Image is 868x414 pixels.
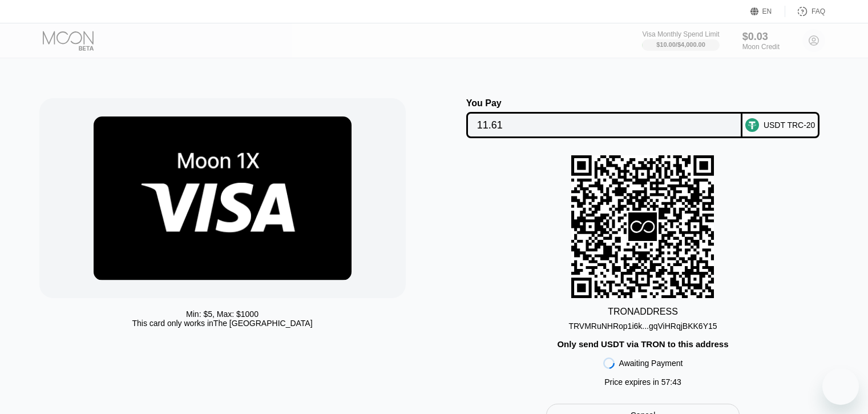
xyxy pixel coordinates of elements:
[619,359,683,368] div: Awaiting Payment
[186,310,259,319] div: Min: $ 5 , Max: $ 1000
[661,377,681,387] span: 57 : 43
[132,319,312,328] div: This card only works in The [GEOGRAPHIC_DATA]
[764,120,815,130] div: USDT TRC-20
[557,339,728,349] div: Only send USDT via TRON to this address
[785,6,825,17] div: FAQ
[642,30,719,38] div: Visa Monthly Spend Limit
[568,321,717,331] div: TRVMRuNHRop1i6k...gqViHRqjBKK6Y15
[822,368,859,405] iframe: Button to launch messaging window
[568,317,717,331] div: TRVMRuNHRop1i6k...gqViHRqjBKK6Y15
[656,41,705,48] div: $10.00 / $4,000.00
[642,30,719,51] div: Visa Monthly Spend Limit$10.00/$4,000.00
[750,6,785,17] div: EN
[604,377,681,387] div: Price expires in
[446,98,841,138] div: You PayUSDT TRC-20
[608,307,678,317] div: TRON ADDRESS
[762,7,772,15] div: EN
[812,7,825,15] div: FAQ
[466,98,742,108] div: You Pay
